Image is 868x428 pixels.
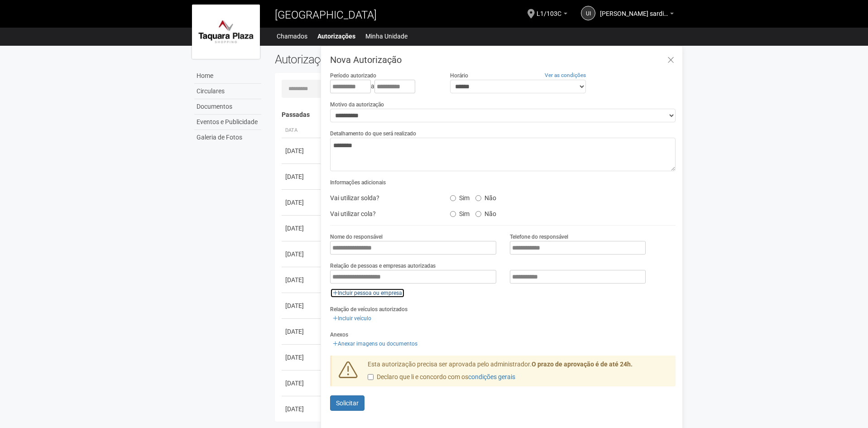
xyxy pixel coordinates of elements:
[285,172,319,181] div: [DATE]
[275,53,469,66] h2: Autorizações
[450,207,470,218] label: Sim
[285,404,319,414] div: [DATE]
[285,224,319,233] div: [DATE]
[282,111,670,118] h4: Passadas
[330,262,436,270] label: Relação de pessoas e empresas autorizadas
[330,288,405,298] a: Incluir pessoa ou empresa
[510,233,568,241] label: Telefone do responsável
[330,305,408,313] label: Relação de veículos autorizados
[285,275,319,284] div: [DATE]
[285,301,319,310] div: [DATE]
[330,395,364,411] button: Solicitar
[532,361,633,368] strong: O prazo de aprovação é de até 24h.
[194,130,261,145] a: Galeria de Fotos
[450,211,456,217] input: Sim
[600,11,674,19] a: [PERSON_NAME] sardinha junior
[537,1,561,17] span: L1/103C
[330,130,416,138] label: Detalhamento do que será realizado
[475,191,496,202] label: Não
[277,30,307,43] a: Chamados
[330,55,676,64] h3: Nova Autorização
[537,11,567,19] a: L1/103C
[468,373,515,380] a: condições gerais
[194,99,261,115] a: Documentos
[194,68,261,84] a: Home
[581,6,595,20] a: UI
[365,30,408,43] a: Minha Unidade
[368,374,374,380] input: Declaro que li e concordo com oscondições gerais
[285,353,319,362] div: [DATE]
[330,313,374,323] a: Incluir veículo
[330,233,383,241] label: Nome do responsável
[475,207,496,218] label: Não
[285,379,319,388] div: [DATE]
[450,195,456,201] input: Sim
[285,327,319,336] div: [DATE]
[475,195,481,201] input: Não
[192,5,260,59] img: logo.jpg
[336,399,359,407] span: Solicitar
[330,331,348,339] label: Anexos
[361,360,676,386] div: Esta autorização precisa ser aprovada pelo administrador.
[194,84,261,99] a: Circulares
[450,72,468,80] label: Horário
[330,72,376,80] label: Período autorizado
[330,178,386,187] label: Informações adicionais
[475,211,481,217] input: Não
[317,30,355,43] a: Autorizações
[194,115,261,130] a: Eventos e Publicidade
[285,198,319,207] div: [DATE]
[282,123,322,138] th: Data
[275,9,377,21] span: [GEOGRAPHIC_DATA]
[285,250,319,259] div: [DATE]
[330,80,436,93] div: a
[323,191,443,205] div: Vai utilizar solda?
[323,207,443,221] div: Vai utilizar cola?
[285,146,319,155] div: [DATE]
[330,339,420,349] a: Anexar imagens ou documentos
[450,191,470,202] label: Sim
[368,373,515,382] label: Declaro que li e concordo com os
[545,72,586,78] a: Ver as condições
[330,101,384,109] label: Motivo da autorização
[600,1,668,17] span: Ubiratan Iguatemy sardinha junior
